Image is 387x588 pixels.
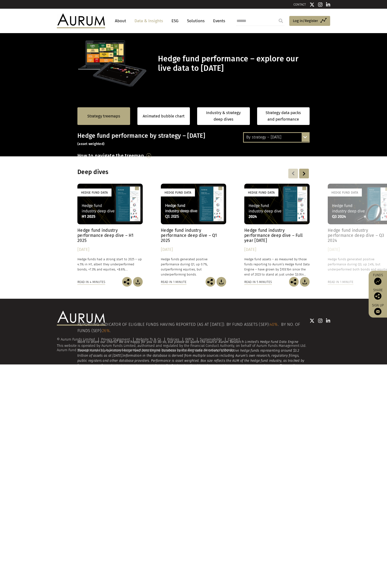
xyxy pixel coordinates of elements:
h3: Deep dives [77,168,247,176]
a: Events [211,16,225,25]
div: Read in 5 minutes [244,279,272,285]
h4: Hedge fund industry performance deep dive – Q1 2025 [161,228,226,243]
a: Log in/Register [289,16,330,26]
a: CONTACT [293,3,306,6]
img: Aurum [57,14,105,28]
a: Contact [228,337,240,341]
input: Submit [276,16,286,26]
img: Download Article [216,277,226,287]
a: Data & Insights [132,16,165,25]
img: Instagram icon [318,2,322,7]
img: Twitter icon [310,2,314,7]
h4: Hedge fund industry performance deep dive – H1 2025 [77,228,143,243]
span: Log in/Register [293,18,318,24]
a: Sign up [371,303,385,315]
a: Strategy treemaps [87,113,120,119]
div: By strategy – [DATE] [244,133,309,142]
img: Instagram icon [318,318,322,323]
h3: Hedge fund performance by strategy – [DATE] [77,132,310,147]
div: Hedge Fund Data [244,189,278,196]
div: Read in 1 minute [328,279,353,285]
a: Sustainability [200,337,222,341]
em: Source: Aurum’s proprietary Hedge Fund Data Engine database containing data on around 3,100 activ... [77,348,299,358]
div: Share [371,289,385,300]
a: Strategy data packs and performance [257,107,310,125]
a: ESG [169,16,181,25]
img: Download Article [300,277,310,287]
div: [DATE] [77,246,143,253]
em: Information in the database is derived from multiple sources including Aurum’s own research, regu... [77,354,304,368]
div: Hedge Fund Data [161,189,195,196]
a: Hedge Fund Data Hedge fund industry performance deep dive – Q1 2025 [DATE] Hedge funds generated ... [161,184,226,277]
a: About [112,16,128,25]
div: © Aurum Funds Limited [57,338,97,341]
a: Industry & strategy deep dives [197,107,250,125]
a: Policies [167,337,179,341]
img: Aurum Logo [57,311,105,325]
img: Twitter icon [310,318,314,323]
a: strategy definition [137,364,166,368]
div: Read in 1 minute [161,279,186,285]
img: Share this post [122,277,132,287]
div: [DATE] [244,246,310,253]
img: Download Article [133,277,143,287]
p: Hedge funds had a strong start to 2025 – up 4.5% in H1, albeit they underperformed bonds, +7.3% a... [77,257,143,272]
h3: How to navigate the treemap [77,152,144,160]
div: Hedge Fund Data [328,189,362,196]
em: and [131,364,137,368]
img: Share this post [374,292,381,300]
a: disclaimer [115,364,131,368]
img: Share this post [206,277,215,287]
h1: Hedge fund performance – explore our live data to [DATE] [158,54,308,73]
img: Access Funds [374,278,381,285]
a: FATCA [185,337,194,341]
div: Read in 4 minutes [77,279,105,285]
em: See the [103,364,115,368]
h4: Hedge fund industry performance deep dive – Full year [DATE] [244,228,310,243]
a: Funds [371,273,385,285]
div: This website is operated by Aurum Funds Limited, authorised and regulated by the Financial Conduc... [57,338,330,352]
div: Hedge Fund Data [77,189,112,196]
img: Linkedin icon [326,2,330,7]
a: Animated bubble chart [143,113,185,119]
a: Website Ts & Cs [136,337,161,341]
a: Hedge Fund Data Hedge fund industry performance deep dive – H1 2025 [DATE] Hedge funds had a stro... [77,184,143,277]
a: Hedge Fund Data Hedge fund industry performance deep dive – Full year [DATE] [DATE] Hedge fund as... [244,184,310,277]
small: (asset weighted) [77,142,104,146]
p: Hedge funds generated positive performance during Q1, up 0.7%, outperforming equities, but underp... [161,257,226,277]
img: Sign up to our newsletter [374,308,381,315]
div: [DATE] [161,246,226,253]
img: Share this post [289,277,299,287]
em: for further details. This webpage and its contents do not constitute an offer to sell or a solici... [77,364,303,378]
img: Linkedin icon [326,318,330,323]
a: Privacy Statement [101,337,130,341]
p: Hedge fund assets – as measured by those funds reporting to Aurum’s Hedge Fund Data Engine – have... [244,257,310,277]
a: Solutions [185,16,207,25]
